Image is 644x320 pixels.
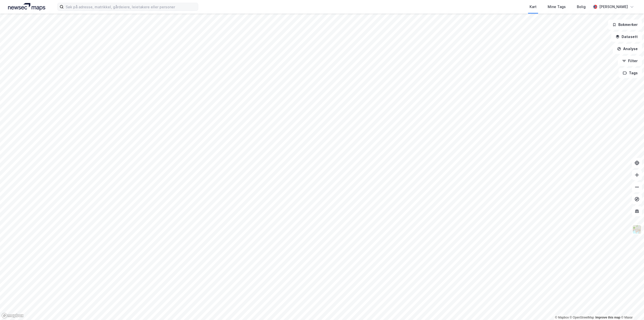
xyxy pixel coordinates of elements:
[577,4,586,10] div: Bolig
[619,296,644,320] iframe: Chat Widget
[619,68,642,78] button: Tags
[611,32,642,42] button: Datasett
[64,3,198,11] input: Søk på adresse, matrikkel, gårdeiere, leietakere eller personer
[548,4,566,10] div: Mine Tags
[8,3,45,11] img: logo.a4113a55bc3d86da70a041830d287a7e.svg
[619,296,644,320] div: Kontrollprogram for chat
[595,316,620,319] a: Improve this map
[618,56,642,66] button: Filter
[599,4,628,10] div: [PERSON_NAME]
[530,4,537,10] div: Kart
[632,225,642,234] img: Z
[608,20,642,30] button: Bokmerker
[613,44,642,54] button: Analyse
[555,316,569,319] a: Mapbox
[2,313,24,318] a: Mapbox homepage
[570,316,594,319] a: OpenStreetMap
